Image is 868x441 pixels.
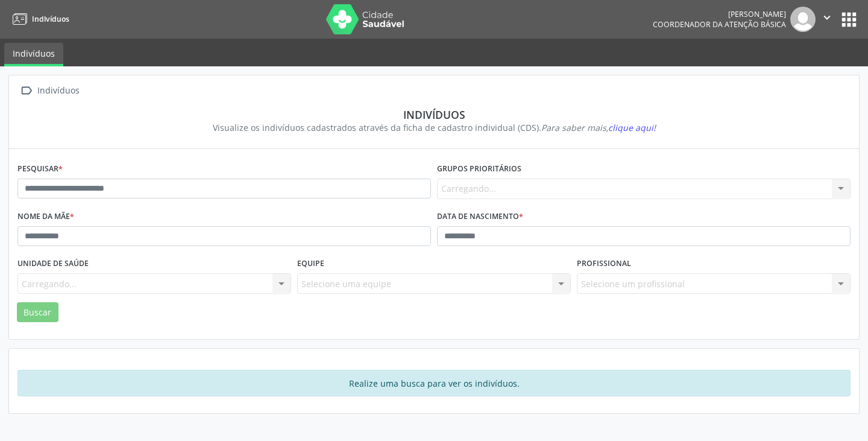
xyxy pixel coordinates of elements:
i: Para saber mais, [541,122,656,133]
label: Pesquisar [17,160,63,179]
div: Indivíduos [35,82,81,100]
div: Realize uma busca para ver os indivíduos. [17,370,851,396]
i:  [17,82,35,100]
span: clique aqui! [608,122,656,133]
label: Nome da mãe [17,208,74,226]
button: Buscar [17,302,58,323]
a: Indivíduos [4,43,63,66]
label: Profissional [577,255,631,273]
a: Indivíduos [8,9,69,29]
span: Indivíduos [32,14,69,24]
div: [PERSON_NAME] [653,9,786,19]
img: img [790,7,816,32]
a:  Indivíduos [17,82,81,100]
i:  [820,11,834,24]
label: Grupos prioritários [437,160,521,179]
button:  [816,7,838,32]
label: Unidade de saúde [17,255,89,273]
label: Data de nascimento [437,208,523,226]
div: Visualize os indivíduos cadastrados através da ficha de cadastro individual (CDS). [26,121,842,134]
label: Equipe [297,255,324,273]
div: Indivíduos [26,108,842,121]
button: apps [838,9,860,30]
span: Coordenador da Atenção Básica [653,19,786,30]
